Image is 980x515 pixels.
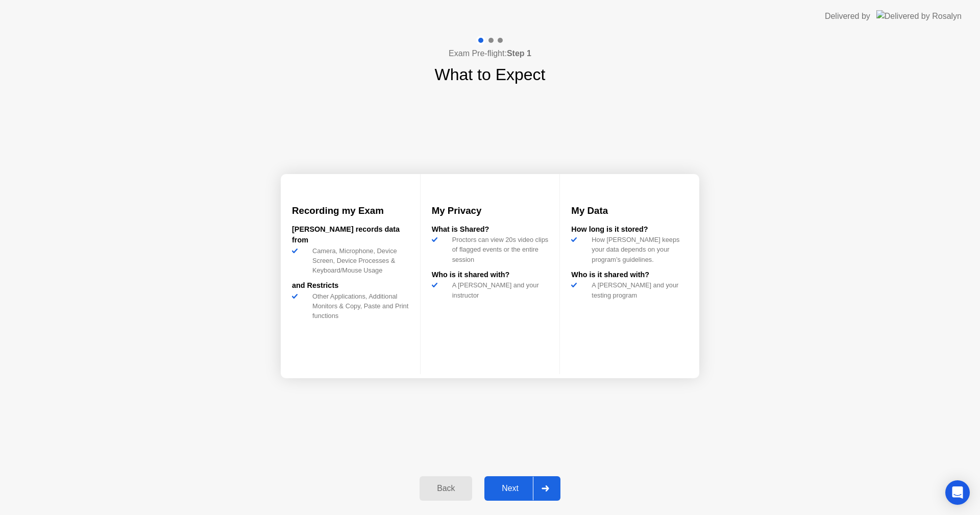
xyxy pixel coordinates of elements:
button: Back [420,476,472,501]
h3: My Data [571,204,688,218]
div: Other Applications, Additional Monitors & Copy, Paste and Print functions [308,291,409,321]
div: Who is it shared with? [432,269,549,281]
div: Next [487,484,533,493]
b: Step 1 [507,49,531,58]
div: A [PERSON_NAME] and your testing program [587,280,688,300]
h4: Exam Pre-flight: [449,47,531,60]
div: Delivered by [825,10,870,22]
h3: Recording my Exam [292,204,409,218]
div: How long is it stored? [571,224,688,235]
h1: What to Expect [435,62,546,87]
div: Back [423,484,469,493]
div: Camera, Microphone, Device Screen, Device Processes & Keyboard/Mouse Usage [308,246,409,276]
div: and Restricts [292,280,409,291]
div: What is Shared? [432,224,549,235]
button: Next [484,476,560,501]
img: Delivered by Rosalyn [876,10,962,22]
h3: My Privacy [432,204,549,218]
div: Open Intercom Messenger [945,480,970,505]
div: How [PERSON_NAME] keeps your data depends on your program’s guidelines. [587,235,688,264]
div: [PERSON_NAME] records data from [292,224,409,246]
div: Who is it shared with? [571,269,688,281]
div: A [PERSON_NAME] and your instructor [448,280,549,300]
div: Proctors can view 20s video clips of flagged events or the entire session [448,235,549,264]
